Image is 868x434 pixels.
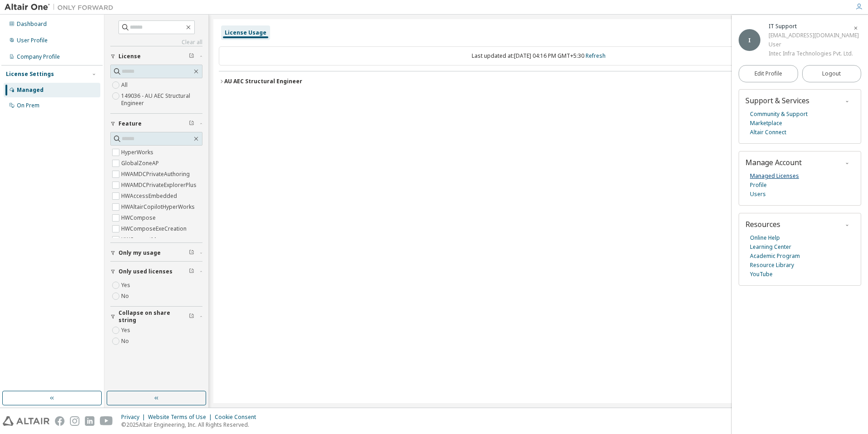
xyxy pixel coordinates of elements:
[748,36,751,44] span: I
[189,249,194,257] span: Clear filter
[110,114,202,134] button: Feature
[769,31,859,40] div: [EMAIL_ADDRESS][DOMAIN_NAME]
[769,49,859,58] div: Intec Infra Technologies Pvt. Ltd.
[17,20,47,28] div: Dashboard
[110,46,202,66] button: License
[750,172,799,181] a: Managed Licenses
[750,242,791,252] a: Learning Center
[100,416,113,426] img: youtube.svg
[750,110,808,119] a: Community & Support
[189,53,194,60] span: Clear filter
[121,212,158,223] label: HWCompose
[750,270,773,279] a: YouTube
[189,268,194,275] span: Clear filter
[118,268,173,275] span: Only used licenses
[739,65,798,82] a: Edit Profile
[148,414,215,421] div: Website Terms of Use
[85,416,94,426] img: linkedin.svg
[121,414,148,421] div: Privacy
[5,3,118,12] img: Altair One
[750,261,794,270] a: Resource Library
[750,233,780,242] a: Online Help
[769,22,859,31] div: IT Support
[121,421,261,429] p: © 2025 Altair Engineering, Inc. All Rights Reserved.
[750,181,767,190] a: Profile
[17,86,44,94] div: Managed
[750,190,766,199] a: Users
[121,147,155,158] label: HyperWorks
[17,102,39,109] div: On Prem
[750,128,786,137] a: Altair Connect
[118,309,189,324] span: Collapse on share string
[745,157,802,167] span: Manage Account
[121,80,129,91] label: All
[802,65,862,82] button: Logout
[3,416,49,426] img: altair_logo.svg
[224,78,302,85] div: AU AEC Structural Engineer
[17,37,48,44] div: User Profile
[121,169,192,180] label: HWAMDCPrivateAuthoring
[118,120,142,127] span: Feature
[17,53,60,61] div: Company Profile
[110,243,202,263] button: Only my usage
[121,223,188,234] label: HWComposeExeCreation
[586,52,606,60] a: Refresh
[121,325,132,336] label: Yes
[219,46,858,66] div: Last updated at: [DATE] 04:16 PM GMT+5:30
[745,219,780,229] span: Resources
[121,280,132,291] label: Yes
[121,234,161,245] label: HWConnectMe
[750,119,782,128] a: Marketplace
[121,158,161,169] label: GlobalZoneAP
[6,71,54,78] div: License Settings
[219,71,858,91] button: AU AEC Structural EngineerLicense ID: 149036
[121,191,179,202] label: HWAccessEmbedded
[822,69,841,78] span: Logout
[121,336,131,347] label: No
[755,70,782,77] span: Edit Profile
[110,262,202,282] button: Only used licenses
[110,39,202,46] a: Clear all
[70,416,79,426] img: instagram.svg
[189,313,194,320] span: Clear filter
[121,202,197,212] label: HWAltairCopilotHyperWorks
[121,180,198,191] label: HWAMDCPrivateExplorerPlus
[121,91,202,109] label: 149036 - AU AEC Structural Engineer
[745,96,809,106] span: Support & Services
[121,291,131,302] label: No
[215,414,261,421] div: Cookie Consent
[55,416,64,426] img: facebook.svg
[225,29,266,36] div: License Usage
[769,40,859,49] div: User
[118,249,161,257] span: Only my usage
[750,252,800,261] a: Academic Program
[189,120,194,127] span: Clear filter
[110,307,202,327] button: Collapse on share string
[118,53,141,60] span: License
